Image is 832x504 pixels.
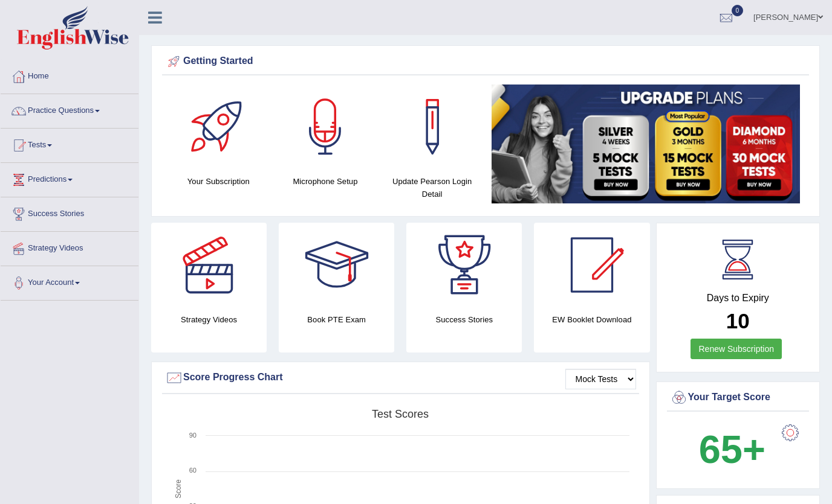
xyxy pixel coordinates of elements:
[699,427,765,471] b: 65+
[1,129,138,159] a: Tests
[165,369,636,387] div: Score Progress Chart
[670,389,807,407] div: Your Target Score
[732,5,744,16] span: 0
[174,479,183,499] tspan: Score
[278,175,373,188] h4: Microphone Setup
[1,232,138,262] a: Strategy Videos
[406,313,522,326] h4: Success Stories
[189,467,197,474] text: 60
[492,85,800,203] img: small5.jpg
[279,313,394,326] h4: Book PTE Exam
[385,175,479,200] h4: Update Pearson Login Detail
[534,313,649,326] h4: EW Booklet Download
[151,313,267,326] h4: Strategy Videos
[726,309,750,333] b: 10
[1,197,138,228] a: Success Stories
[165,53,806,71] div: Getting Started
[372,408,429,420] tspan: Test scores
[1,266,138,296] a: Your Account
[1,94,138,124] a: Practice Questions
[1,60,138,90] a: Home
[1,163,138,193] a: Predictions
[670,293,807,304] h4: Days to Expiry
[691,339,782,359] a: Renew Subscription
[189,432,197,439] text: 90
[171,175,266,188] h4: Your Subscription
